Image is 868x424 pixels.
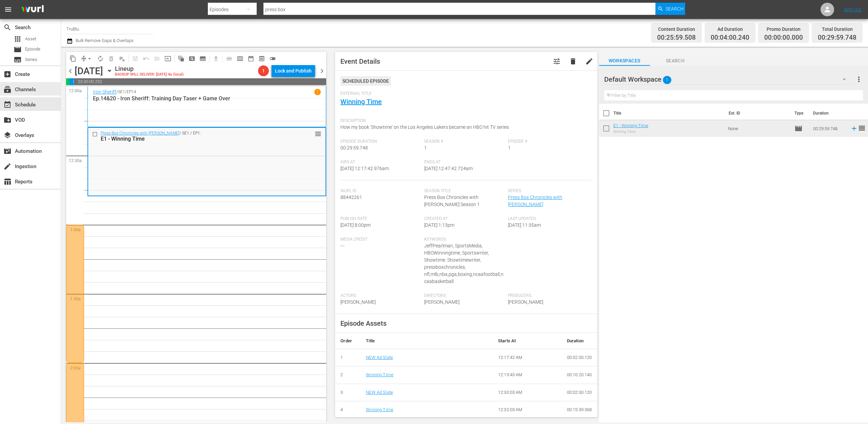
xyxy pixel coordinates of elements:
[711,24,749,34] div: Ad Duration
[424,160,505,165] span: Ends At
[711,34,749,42] span: 00:04:00.240
[340,293,421,299] span: Actors
[493,366,561,384] td: 12:19:43 AM
[101,131,290,142] div: / SE1 / EP1:
[127,89,136,94] p: EP14
[549,53,565,69] button: tune
[25,56,37,63] span: Series
[340,319,387,327] span: Episode Assets
[725,104,790,123] th: Ext. ID
[508,299,543,305] span: [PERSON_NAME]
[561,401,597,419] td: 00:15:39.368
[493,349,561,366] td: 12:17:42 AM
[25,36,36,42] span: Asset
[116,89,118,94] p: /
[340,118,588,124] span: Description:
[3,101,12,109] span: Schedule
[335,366,360,384] td: 2
[340,195,362,200] span: 88442261
[275,65,312,77] div: Lock and Publish
[809,104,850,123] th: Duration
[493,333,561,349] th: Starts At
[424,243,504,284] span: JeffPearlman, SportsMedia, HBOWinningtime, Sportswriter, Showtime. Showtimewriter, pressboxchroni...
[340,299,376,305] span: [PERSON_NAME]
[340,76,391,86] div: Scheduled Episode
[666,3,684,15] span: Search
[3,85,12,94] span: Channels
[790,104,809,123] th: Type
[604,70,853,89] div: Default Workspace
[335,401,360,419] td: 4
[340,243,344,248] span: ---
[424,195,480,207] span: Press Box Chronicles with [PERSON_NAME] Season 1
[561,349,597,366] td: 00:02:00.120
[493,401,561,419] td: 12:32:03 AM
[316,89,319,94] p: 1
[366,372,393,377] a: Winning Time
[424,237,505,242] span: Keywords
[4,5,12,14] span: menu
[599,57,650,65] span: Workspaces
[508,145,511,150] span: 1
[818,34,856,42] span: 00:29:59.748
[74,78,327,85] span: 23:30:00.252
[508,188,588,194] span: Series
[340,237,421,242] span: Media Credit
[508,293,588,299] span: Producers
[424,222,454,228] span: [DATE] 1:13pm
[335,349,360,366] td: 1
[850,125,858,132] svg: Add to Schedule
[855,75,863,83] span: more_vert
[3,162,12,170] span: Ingestion
[360,333,493,349] th: Title
[508,216,588,222] span: Last Updated
[318,67,326,75] span: chevron_right
[650,57,701,65] span: Search
[508,222,541,228] span: [DATE] 11:35am
[340,57,380,65] span: Event Details
[162,53,173,64] span: Update Metadata from Key Asset
[86,55,93,62] span: arrow_drop_down
[553,57,561,65] span: Customize Event
[424,293,505,299] span: Directors
[237,55,243,62] span: calendar_view_week_outlined
[561,384,597,401] td: 00:02:00.120
[101,136,290,142] div: E1 - Winning Time
[340,91,588,97] span: External Title
[3,131,12,139] span: Overlays
[565,53,581,69] button: delete
[66,67,75,75] span: chevron_left
[199,55,206,62] span: subtitles_outlined
[663,73,671,87] span: 1
[118,89,127,94] p: SE1 /
[189,55,195,62] span: pageview_outlined
[127,52,141,65] span: Customize Events
[93,95,321,102] p: Ep.14&20 - Iron Sheriff: Training Day Taser + Game Over
[655,3,685,15] button: Search
[424,299,459,305] span: [PERSON_NAME]
[3,147,12,155] span: Automation
[424,188,505,194] span: Season Title
[75,38,134,43] span: Bulk Remove Gaps & Overlaps
[14,45,22,54] span: Episode
[561,333,597,349] th: Duration
[340,160,421,165] span: Airs At
[106,53,117,64] span: Select an event to delete
[101,131,179,136] a: Press Box Chronicles with [PERSON_NAME]
[197,53,208,64] span: Create Series Block
[340,222,371,228] span: [DATE] 8:00pm
[173,52,186,65] span: Refresh All Search Blocks
[93,89,116,95] a: Iron Sheriff
[269,55,276,62] span: toggle_off
[248,55,254,62] span: date_range_outlined
[366,407,393,412] a: Winning Time
[70,78,74,85] span: 00:25:59.508
[256,53,267,64] span: View Backup
[340,188,421,194] span: Wurl Id
[508,195,562,207] a: Press Box Chronicles with [PERSON_NAME]
[366,390,393,395] a: NEW Ad Slate
[493,384,561,401] td: 12:30:03 AM
[613,104,725,123] th: Title
[95,53,106,64] span: Loop Content
[340,166,389,171] span: [DATE] 12:17:42.976am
